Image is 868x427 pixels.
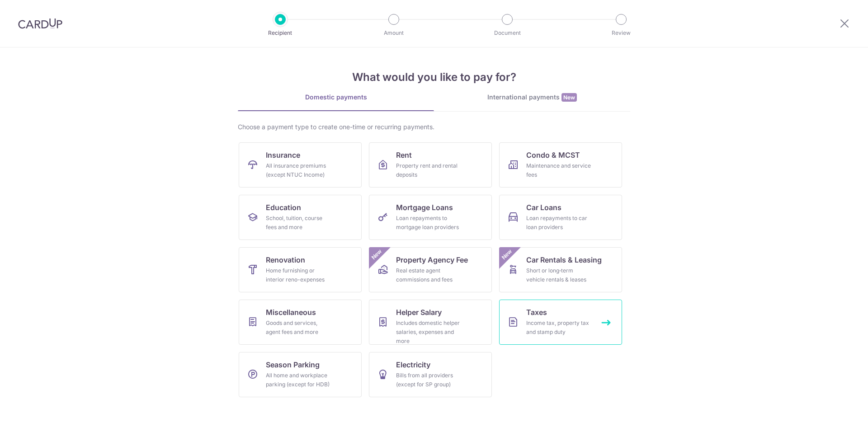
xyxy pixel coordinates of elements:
[396,371,461,389] div: Bills from all providers (except for SP group)
[396,266,461,284] div: Real estate agent commissions and fees
[239,195,362,240] a: EducationSchool, tuition, course fees and more
[396,319,461,346] div: Includes domestic helper salaries, expenses and more
[369,352,492,397] a: ElectricityBills from all providers (except for SP group)
[396,150,412,160] span: Rent
[360,28,427,38] p: Amount
[266,202,301,213] span: Education
[499,195,622,240] a: Car LoansLoan repayments to car loan providers
[369,247,492,292] a: Property Agency FeeReal estate agent commissions and feesNew
[526,319,591,337] div: Income tax, property tax and stamp duty
[369,195,492,240] a: Mortgage LoansLoan repayments to mortgage loan providers
[526,266,591,284] div: Short or long‑term vehicle rentals & leases
[247,28,314,38] p: Recipient
[396,214,461,232] div: Loan repayments to mortgage loan providers
[266,214,331,232] div: School, tuition, course fees and more
[266,319,331,337] div: Goods and services, agent fees and more
[526,254,602,265] span: Car Rentals & Leasing
[396,202,453,213] span: Mortgage Loans
[266,307,316,318] span: Miscellaneous
[266,150,300,160] span: Insurance
[239,300,362,345] a: MiscellaneousGoods and services, agent fees and more
[369,300,492,345] a: Helper SalaryIncludes domestic helper salaries, expenses and more
[238,122,630,131] div: Choose a payment type to create one-time or recurring payments.
[474,28,541,38] p: Document
[526,150,580,160] span: Condo & MCST
[434,93,630,102] div: International payments
[18,18,62,29] img: CardUp
[239,142,362,188] a: InsuranceAll insurance premiums (except NTUC Income)
[238,93,434,102] div: Domestic payments
[499,300,622,345] a: TaxesIncome tax, property tax and stamp duty
[266,254,305,265] span: Renovation
[396,161,461,179] div: Property rent and rental deposits
[266,161,331,179] div: All insurance premiums (except NTUC Income)
[266,371,331,389] div: All home and workplace parking (except for HDB)
[266,359,320,370] span: Season Parking
[369,247,384,262] span: New
[499,142,622,188] a: Condo & MCSTMaintenance and service fees
[239,247,362,292] a: RenovationHome furnishing or interior reno-expenses
[526,202,561,213] span: Car Loans
[238,69,630,85] h4: What would you like to pay for?
[499,247,622,292] a: Car Rentals & LeasingShort or long‑term vehicle rentals & leasesNew
[526,307,547,318] span: Taxes
[396,359,430,370] span: Electricity
[526,214,591,232] div: Loan repayments to car loan providers
[239,352,362,397] a: Season ParkingAll home and workplace parking (except for HDB)
[526,161,591,179] div: Maintenance and service fees
[266,266,331,284] div: Home furnishing or interior reno-expenses
[396,307,442,318] span: Helper Salary
[500,247,514,262] span: New
[369,142,492,188] a: RentProperty rent and rental deposits
[561,93,577,102] span: New
[396,254,468,265] span: Property Agency Fee
[588,28,655,38] p: Review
